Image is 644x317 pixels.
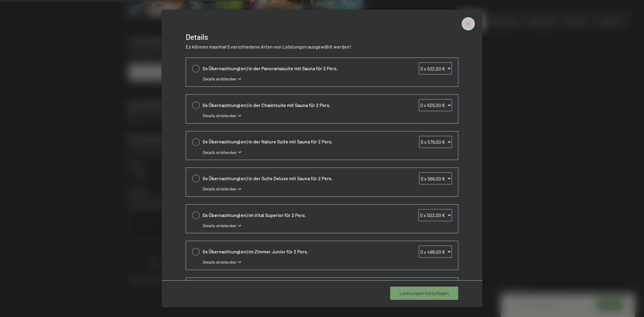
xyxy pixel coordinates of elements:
[203,248,390,255] span: 0x Übernachtung(en) im Zimmer Junior für 2 Pers.
[399,290,449,297] span: Leistungen hinzufügen
[203,65,390,72] span: 0x Übernachtung(en) in der Panoramasuite mit Sauna für 2 Pers.
[203,138,390,145] span: 0x Übernachtung(en) in der Nature Suite mit Sauna für 2 Pers.
[203,223,237,229] span: Details einblenden
[203,76,237,82] span: Details einblenden
[203,212,390,218] span: 0x Übernachtung(en) im Vital Superior für 2 Pers.
[186,32,208,41] span: Details
[186,43,458,50] p: Es können maximal 5 verschiedene Arten von Leistungen ausgewählt werden!
[203,175,390,182] span: 0x Übernachtung(en) in der Suite Deluxe mit Sauna für 2 Pers.
[203,186,237,192] span: Details einblenden
[203,259,237,265] span: Details einblenden
[203,113,237,119] span: Details einblenden
[203,149,237,155] span: Details einblenden
[203,102,390,108] span: 0x Übernachtung(en) in der Chaletsuite mit Sauna für 2 Pers.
